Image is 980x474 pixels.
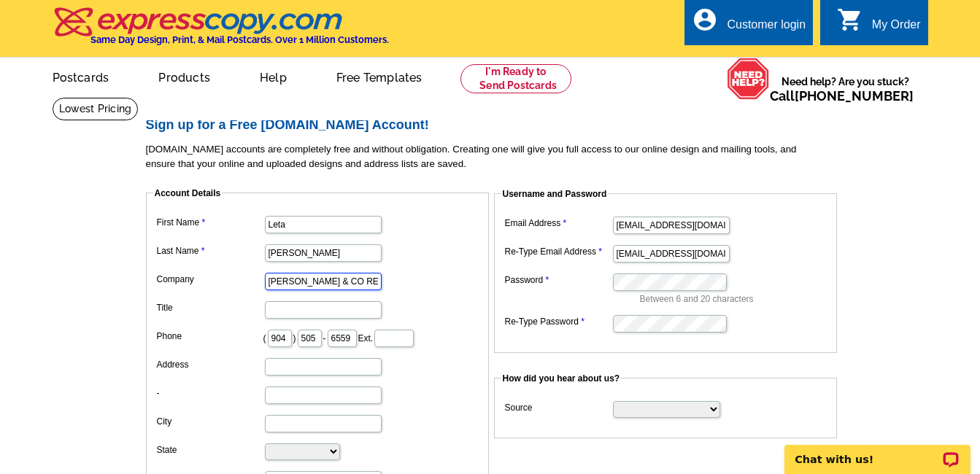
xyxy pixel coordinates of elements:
label: Re-Type Email Address [505,245,611,258]
span: Need help? Are you stuck? [770,74,921,104]
label: Last Name [157,244,263,257]
label: State [157,443,263,456]
p: Between 6 and 20 characters [640,292,830,306]
a: Help [236,59,310,93]
legend: Account Details [153,187,223,200]
h2: Sign up for a Free [DOMAIN_NAME] Account! [146,117,846,133]
h4: Same Day Design, Print, & Mail Postcards. Over 1 Million Customers. [90,34,389,45]
img: help [727,58,770,100]
a: Free Templates [313,59,446,93]
a: shopping_cart My Order [837,16,921,34]
dd: ( ) - Ext. [153,326,482,349]
p: [DOMAIN_NAME] accounts are completely free and without obligation. Creating one will give you ful... [146,142,846,171]
label: Address [157,358,263,371]
label: City [157,415,263,428]
div: My Order [872,18,921,39]
div: Customer login [727,18,806,39]
label: Company [157,273,263,286]
span: Call [770,88,914,104]
label: Password [505,273,611,287]
i: account_circle [692,7,718,33]
a: [PHONE_NUMBER] [795,88,914,104]
legend: How did you hear about us? [501,372,622,385]
label: Email Address [505,217,611,230]
label: Phone [157,330,263,343]
legend: Username and Password [501,187,609,201]
a: Same Day Design, Print, & Mail Postcards. Over 1 Million Customers. [53,18,389,45]
a: account_circle Customer login [692,16,806,34]
label: First Name [157,216,263,229]
i: shopping_cart [837,7,863,33]
a: Postcards [29,59,133,93]
label: Source [505,401,611,414]
label: Re-Type Password [505,315,611,328]
label: Title [157,301,263,314]
a: Products [135,59,234,93]
iframe: LiveChat chat widget [775,428,980,474]
label: - [157,386,263,400]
